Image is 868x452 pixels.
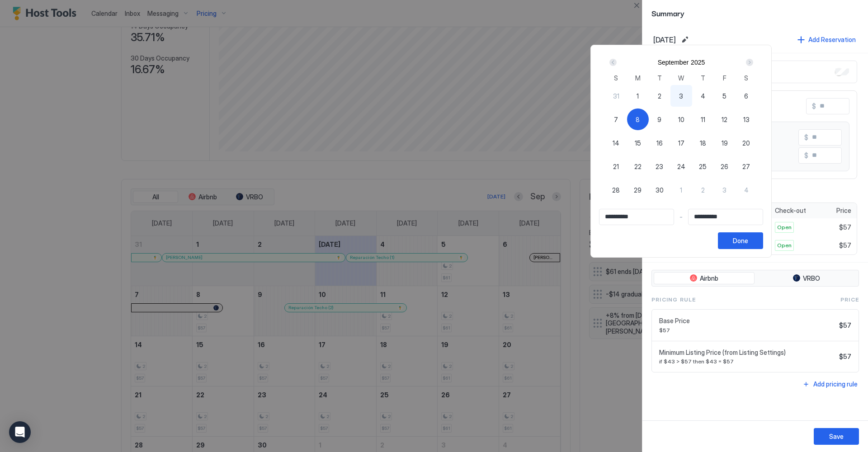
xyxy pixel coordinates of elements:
button: Done [718,232,763,249]
span: 31 [613,91,619,101]
span: 14 [613,138,619,148]
span: 10 [678,115,684,124]
span: 20 [742,138,750,148]
div: Done [733,236,748,245]
span: 26 [721,162,728,171]
button: 26 [714,155,736,177]
button: Next [743,57,755,68]
span: T [657,73,662,83]
button: 4 [736,179,757,201]
button: Prev [608,57,620,68]
button: 1 [670,179,692,201]
button: 5 [714,85,736,107]
button: 27 [736,155,757,177]
span: 4 [744,185,749,195]
span: 21 [613,162,619,171]
span: 8 [636,115,640,124]
button: 16 [649,132,670,154]
span: 9 [657,115,661,124]
button: 4 [692,85,714,107]
button: 14 [605,132,627,154]
span: 13 [743,115,750,124]
button: 2025 [691,59,705,66]
button: 17 [670,132,692,154]
button: 11 [692,108,714,130]
button: 2 [692,179,714,201]
span: S [744,73,748,83]
button: 6 [736,85,757,107]
span: 2 [658,91,661,101]
span: - [679,213,683,221]
button: 7 [605,108,627,130]
button: 22 [627,155,649,177]
span: 12 [722,115,727,124]
span: 6 [744,91,748,101]
span: 3 [679,91,683,101]
button: 3 [714,179,736,201]
span: 27 [742,162,750,171]
button: 21 [605,155,627,177]
span: 30 [656,185,664,195]
button: 9 [649,108,670,130]
span: 3 [722,185,726,195]
span: 4 [701,91,705,101]
span: M [635,73,641,83]
button: 23 [649,155,670,177]
span: 24 [677,162,685,171]
button: 30 [649,179,670,201]
span: 18 [700,138,706,148]
button: 12 [714,108,736,130]
span: 22 [634,162,642,171]
span: W [678,73,684,83]
span: 15 [635,138,641,148]
button: 20 [736,132,757,154]
span: 11 [701,115,705,124]
button: 8 [627,108,649,130]
span: 28 [612,185,620,195]
input: Input Field [689,209,763,225]
button: 28 [605,179,627,201]
button: 3 [670,85,692,107]
button: 29 [627,179,649,201]
span: 25 [699,162,707,171]
span: T [701,73,705,83]
div: Open Intercom Messenger [9,421,31,443]
span: 5 [722,91,726,101]
button: 15 [627,132,649,154]
span: 29 [634,185,642,195]
button: 25 [692,155,714,177]
span: 7 [614,115,618,124]
span: 17 [678,138,684,148]
button: 13 [736,108,757,130]
span: S [614,73,618,83]
button: 19 [714,132,736,154]
button: 24 [670,155,692,177]
span: 1 [680,185,682,195]
button: 18 [692,132,714,154]
button: 1 [627,85,649,107]
span: 19 [722,138,728,148]
span: 23 [656,162,663,171]
input: Input Field [599,209,674,225]
span: 2 [701,185,705,195]
button: September [658,59,689,66]
button: 31 [605,85,627,107]
span: F [723,73,726,83]
span: 1 [637,91,639,101]
span: 16 [656,138,663,148]
button: 2 [649,85,670,107]
button: 10 [670,108,692,130]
